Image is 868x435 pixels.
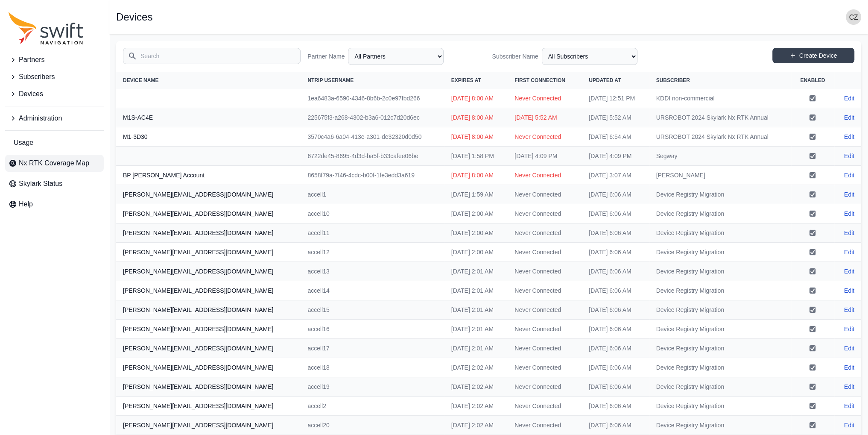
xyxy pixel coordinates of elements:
[444,89,508,108] td: [DATE] 8:00 AM
[444,204,508,223] td: [DATE] 2:00 AM
[301,397,444,416] td: accell2
[582,89,649,108] td: [DATE] 12:51 PM
[844,344,854,353] a: Edit
[649,320,791,339] td: Device Registry Migration
[508,397,582,416] td: Never Connected
[444,281,508,300] td: [DATE] 2:01 AM
[844,229,854,237] a: Edit
[444,127,508,147] td: [DATE] 8:00 AM
[582,416,649,435] td: [DATE] 6:06 AM
[649,72,791,89] th: Subscriber
[123,48,301,64] input: Search
[116,377,301,397] th: [PERSON_NAME][EMAIL_ADDRESS][DOMAIN_NAME]
[444,300,508,320] td: [DATE] 2:01 AM
[444,243,508,262] td: [DATE] 2:00 AM
[772,48,854,63] a: Create Device
[582,320,649,339] td: [DATE] 6:06 AM
[582,281,649,300] td: [DATE] 6:06 AM
[301,185,444,204] td: accell1
[649,262,791,281] td: Device Registry Migration
[844,132,854,141] a: Edit
[582,243,649,262] td: [DATE] 6:06 AM
[844,113,854,122] a: Edit
[508,89,582,108] td: Never Connected
[582,300,649,320] td: [DATE] 6:06 AM
[649,397,791,416] td: Device Registry Migration
[508,108,582,127] td: [DATE] 5:52 AM
[301,243,444,262] td: accell12
[649,377,791,397] td: Device Registry Migration
[19,113,62,123] span: Administration
[14,138,33,148] span: Usage
[301,416,444,435] td: accell20
[5,175,104,192] a: Skylark Status
[508,358,582,377] td: Never Connected
[844,190,854,199] a: Edit
[508,243,582,262] td: Never Connected
[444,147,508,166] td: [DATE] 1:58 PM
[649,358,791,377] td: Device Registry Migration
[301,204,444,223] td: accell10
[444,185,508,204] td: [DATE] 1:59 AM
[116,166,301,185] th: BP [PERSON_NAME] Account
[844,382,854,391] a: Edit
[348,48,444,65] select: Partner Name
[582,127,649,147] td: [DATE] 6:54 AM
[582,377,649,397] td: [DATE] 6:06 AM
[444,377,508,397] td: [DATE] 2:02 AM
[301,108,444,127] td: 225675f3-a268-4302-b3a6-012c7d20d6ec
[444,166,508,185] td: [DATE] 8:00 AM
[116,358,301,377] th: [PERSON_NAME][EMAIL_ADDRESS][DOMAIN_NAME]
[116,243,301,262] th: [PERSON_NAME][EMAIL_ADDRESS][DOMAIN_NAME]
[307,52,345,61] label: Partner Name
[582,339,649,358] td: [DATE] 6:06 AM
[19,199,33,209] span: Help
[492,52,538,61] label: Subscriber Name
[301,377,444,397] td: accell19
[301,339,444,358] td: accell17
[116,127,301,147] th: M1-3D30
[649,243,791,262] td: Device Registry Migration
[582,185,649,204] td: [DATE] 6:06 AM
[844,306,854,314] a: Edit
[301,281,444,300] td: accell14
[649,127,791,147] td: URSROBOT 2024 Skylark Nx RTK Annual
[19,158,89,168] span: Nx RTK Coverage Map
[301,223,444,243] td: accell11
[444,416,508,435] td: [DATE] 2:02 AM
[116,185,301,204] th: [PERSON_NAME][EMAIL_ADDRESS][DOMAIN_NAME]
[301,358,444,377] td: accell18
[116,262,301,281] th: [PERSON_NAME][EMAIL_ADDRESS][DOMAIN_NAME]
[301,320,444,339] td: accell16
[508,262,582,281] td: Never Connected
[116,72,301,89] th: Device Name
[19,179,62,189] span: Skylark Status
[791,72,834,89] th: Enabled
[19,55,44,65] span: Partners
[116,204,301,223] th: [PERSON_NAME][EMAIL_ADDRESS][DOMAIN_NAME]
[844,402,854,410] a: Edit
[844,94,854,103] a: Edit
[649,416,791,435] td: Device Registry Migration
[508,204,582,223] td: Never Connected
[582,262,649,281] td: [DATE] 6:06 AM
[508,416,582,435] td: Never Connected
[301,262,444,281] td: accell13
[116,416,301,435] th: [PERSON_NAME][EMAIL_ADDRESS][DOMAIN_NAME]
[444,397,508,416] td: [DATE] 2:02 AM
[508,223,582,243] td: Never Connected
[301,300,444,320] td: accell15
[451,77,481,83] span: Expires At
[582,397,649,416] td: [DATE] 6:06 AM
[301,127,444,147] td: 3570c4a6-6a04-413e-a301-de32320d0d50
[649,281,791,300] td: Device Registry Migration
[542,48,637,65] select: Subscriber
[444,262,508,281] td: [DATE] 2:01 AM
[508,300,582,320] td: Never Connected
[649,339,791,358] td: Device Registry Migration
[844,152,854,160] a: Edit
[301,89,444,108] td: 1ea6483a-6590-4346-8b6b-2c0e97fbd266
[116,339,301,358] th: [PERSON_NAME][EMAIL_ADDRESS][DOMAIN_NAME]
[649,147,791,166] td: Segway
[582,166,649,185] td: [DATE] 3:07 AM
